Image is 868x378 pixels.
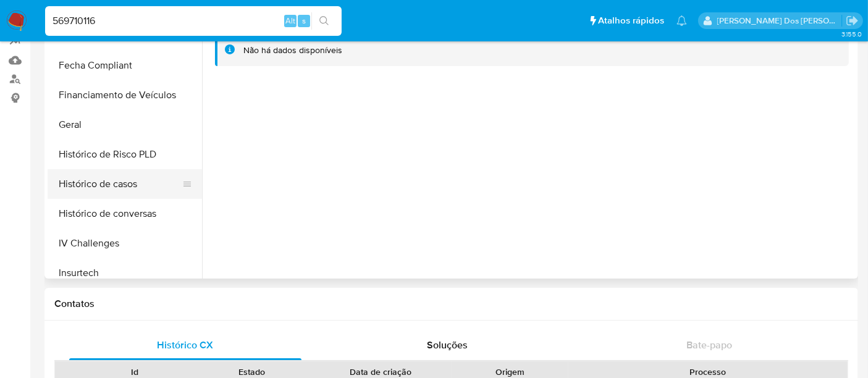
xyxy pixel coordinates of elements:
[48,199,202,229] button: Histórico de conversas
[48,140,202,169] button: Histórico de Risco PLD
[48,169,192,199] button: Histórico de casos
[285,15,295,27] span: Alt
[85,366,185,378] div: Id
[319,366,443,378] div: Data de criação
[202,366,301,378] div: Estado
[841,29,862,39] span: 3.155.0
[158,338,214,352] span: Histórico CX
[302,15,306,27] span: s
[717,15,842,27] p: renato.lopes@mercadopago.com.br
[460,366,560,378] div: Origem
[676,15,687,26] a: Notificações
[48,51,202,80] button: Fecha Compliant
[686,338,732,352] span: Bate-papo
[48,110,202,140] button: Geral
[598,14,664,27] span: Atalhos rápidos
[427,338,468,352] span: Soluções
[311,12,337,30] button: search-icon
[54,298,848,310] h1: Contatos
[577,366,839,378] div: Processo
[45,13,342,29] input: Pesquise usuários ou casos...
[48,258,202,288] button: Insurtech
[846,14,859,27] a: Sair
[48,80,202,110] button: Financiamento de Veículos
[48,229,202,258] button: IV Challenges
